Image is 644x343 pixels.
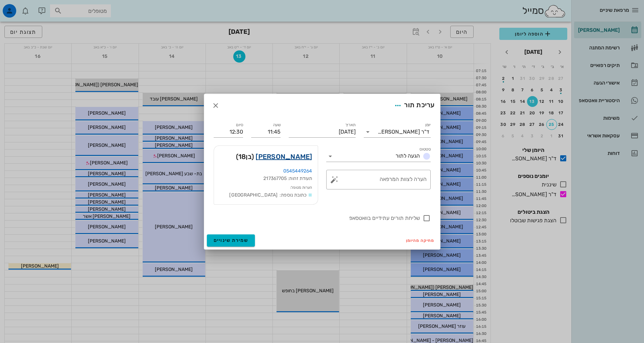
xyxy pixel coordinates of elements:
label: סטטוס [420,147,431,152]
button: שמירת שינויים [207,234,255,247]
label: סיום [236,122,243,128]
div: ד"ר [PERSON_NAME] [378,129,429,135]
a: 0545449264 [283,168,312,174]
label: שליחת תורים עתידיים בוואטסאפ [214,215,420,222]
button: מחיקה מהיומן [403,236,437,245]
span: מחיקה מהיומן [406,238,435,243]
small: הערות מטופל: [290,185,312,190]
div: יומןד"ר [PERSON_NAME] [364,127,431,137]
label: שעה [273,122,281,128]
label: יומן [425,122,431,128]
span: הגעה לתור [396,153,420,159]
span: שמירת שינויים [214,237,248,243]
a: [PERSON_NAME] [256,151,312,162]
div: עריכת תור [392,99,434,112]
span: כתובת נוספת: [GEOGRAPHIC_DATA] [229,192,307,198]
span: 18 [238,153,246,161]
div: תעודת זהות: 217367705 [219,175,312,182]
span: (בן ) [236,151,254,162]
div: סטטוסהגעה לתור [326,151,431,162]
label: תאריך [345,122,356,128]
